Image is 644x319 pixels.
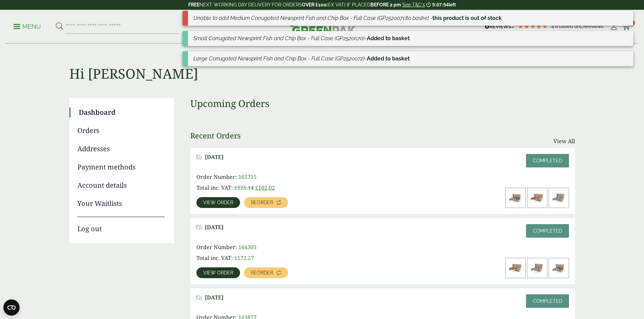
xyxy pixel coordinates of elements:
[234,184,254,191] del: £125.14
[553,137,575,145] a: View All
[190,98,575,109] h3: Upcoming Orders
[238,173,257,181] span: 165715
[244,197,288,208] a: Reorder
[196,243,237,251] span: Order Number:
[549,258,569,278] img: Medium-Corrugated-Newsprint-Fish-Chips-Box-with-Food-Variant-2-300x200.jpg
[77,144,165,154] a: Addresses
[402,2,425,7] a: See T&C's
[244,267,288,278] a: Reorder
[205,294,223,301] span: [DATE]
[188,2,199,7] strong: FREE
[527,188,547,208] img: Large-Corrugated-Newsprint-Fish-Chips-Box-with-Food-Variant-1-300x200.jpg
[3,299,20,316] button: Open CMP widget
[367,55,410,62] strong: Added to basket
[533,158,562,163] span: Completed
[77,162,165,172] a: Payment methods
[196,173,237,181] span: Order Number:
[203,200,233,205] span: View order
[203,270,233,275] span: View order
[251,200,273,205] span: Reorder
[234,254,254,262] bdi: 172.27
[371,2,401,7] strong: BEFORE 2 pm
[79,107,165,117] a: Dashboard
[196,267,240,278] a: View order
[190,131,241,140] h3: Recent Orders
[77,180,165,190] a: Account details
[205,224,223,231] span: [DATE]
[196,184,233,191] span: Total inc. VAT:
[549,188,569,208] img: Small-Corrugated-Newsprint-Fish-Chips-Box-with-Food-Variant-1-300x200.jpg
[533,298,562,304] span: Completed
[77,198,165,209] a: Your Waitlists
[234,254,237,262] span: £
[193,35,364,42] em: Small Corrugated Newsprint Fish and Chip Box - Full Case (GP2520070)
[196,254,233,262] span: Total inc. VAT:
[432,2,449,7] span: 5:07:54
[183,51,634,66] div: -
[77,217,165,234] a: Log out
[69,44,575,82] h1: Hi [PERSON_NAME]
[302,2,327,7] strong: OVER £100
[527,258,547,278] img: Small-Corrugated-Newsprint-Fish-Chips-Box-with-Food-Variant-1-300x200.jpg
[14,23,41,29] a: Menu
[238,243,257,251] span: 164305
[251,270,273,275] span: Reorder
[183,31,634,46] div: -
[193,55,364,62] em: Large Corrugated Newsprint Fish and Chip Box - Full Case (GP2520072)
[205,154,223,160] span: [DATE]
[77,126,165,136] a: Orders
[255,184,258,191] span: £
[506,188,525,208] img: Medium-Corrugated-Newsprint-Fish-Chips-Box-with-Food-Variant-2-300x200.jpg
[255,184,275,191] bdi: 102.02
[193,15,432,21] em: Unable to add Medium Corrugated Newsprint Fish and Chip Box - Full Case (GP2520071) to basket -
[14,23,41,31] p: Menu
[506,258,525,278] img: Large-Corrugated-Newsprint-Fish-Chips-Box-with-Food-Variant-1-300x200.jpg
[432,15,502,21] strong: this product is out of stock
[367,35,410,42] strong: Added to basket
[196,197,240,208] a: View order
[533,228,562,234] span: Completed
[449,2,456,7] span: left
